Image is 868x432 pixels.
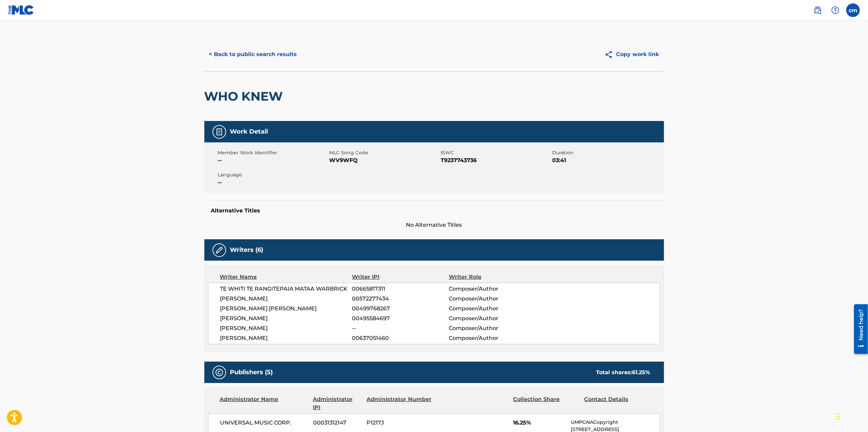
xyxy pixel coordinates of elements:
[352,314,448,323] span: 00495584697
[215,368,223,377] img: Publishers
[230,368,273,376] h5: Publishers (5)
[513,395,579,412] div: Collection Share
[220,305,352,313] span: [PERSON_NAME] [PERSON_NAME]
[352,285,448,293] span: 00665817311
[552,149,662,156] span: Duration
[230,246,263,254] h5: Writers (6)
[220,314,352,323] span: [PERSON_NAME]
[836,406,840,427] div: Drag
[220,334,352,342] span: [PERSON_NAME]
[834,399,868,432] iframe: Chat Widget
[313,419,361,427] span: 00031312147
[218,171,328,178] span: Language
[441,149,551,156] span: ISWC
[449,295,537,303] span: Composer/Author
[552,156,662,165] span: 03:41
[449,305,537,313] span: Composer/Author
[220,419,308,427] span: UNIVERSAL MUSIC CORP.
[313,395,361,412] div: Administrator IPI
[449,334,537,342] span: Composer/Author
[584,395,650,412] div: Contact Details
[596,368,650,377] div: Total shares:
[215,128,223,136] img: Work Detail
[352,324,448,332] span: --
[352,273,449,281] div: Writer IPI
[220,285,352,293] span: TE WHITI TE RANGITEPAIA MATAA WARBRICK
[218,178,328,187] span: --
[367,419,432,427] span: P1217J
[211,207,657,214] h5: Alternative Titles
[352,295,448,303] span: 00572277434
[600,46,664,63] button: Copy work link
[449,285,537,293] span: Composer/Author
[220,395,308,412] div: Administrator Name
[204,221,664,229] span: No Alternative Titles
[329,149,439,156] span: MLC Song Code
[814,6,822,14] img: search
[829,3,842,17] div: Help
[449,314,537,323] span: Composer/Author
[204,89,287,104] h2: WHO KNEW
[632,369,650,376] span: 61.25 %
[218,156,328,165] span: --
[441,156,551,165] span: T9237743736
[831,6,839,14] img: help
[215,246,223,254] img: Writers
[230,128,268,136] h5: Work Detail
[352,334,448,342] span: 00637051460
[846,3,860,17] div: User Menu
[849,301,868,356] iframe: Resource Center
[352,305,448,313] span: 00499768267
[513,419,566,427] span: 16.25%
[220,273,352,281] div: Writer Name
[811,3,824,17] a: Public Search
[605,50,616,59] img: Copy work link
[204,46,302,63] button: < Back to public search results
[367,395,432,412] div: Administrator Number
[220,295,352,303] span: [PERSON_NAME]
[449,324,537,332] span: Composer/Author
[218,149,328,156] span: Member Work Identifier
[449,273,537,281] div: Writer Role
[220,324,352,332] span: [PERSON_NAME]
[329,156,439,165] span: WV9WFQ
[571,419,660,426] p: UMPGNACopyright
[8,5,34,15] img: MLC Logo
